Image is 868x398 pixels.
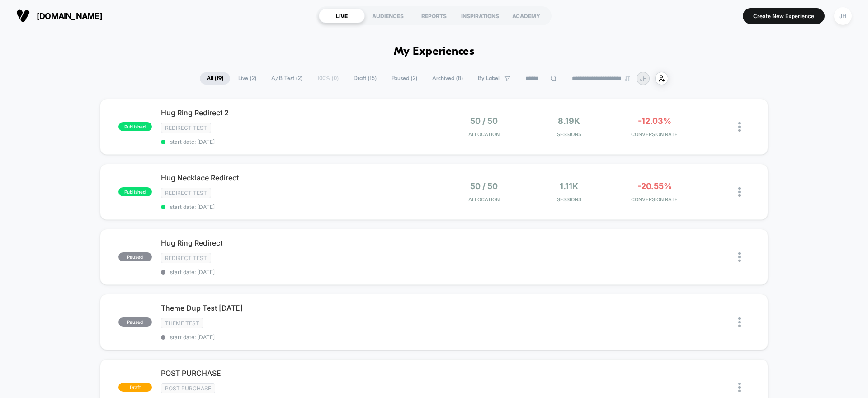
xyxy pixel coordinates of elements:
span: [DOMAIN_NAME] [37,11,102,21]
div: ACADEMY [503,9,549,23]
span: Allocation [468,131,500,137]
span: Paused ( 2 ) [385,72,424,85]
span: start date: [DATE] [161,138,434,145]
div: INSPIRATIONS [457,9,503,23]
span: Allocation [468,196,500,203]
span: Redirect Test [161,123,211,133]
span: start date: [DATE] [161,269,434,275]
span: published [118,187,152,196]
img: Visually logo [16,9,30,23]
span: Hug Necklace Redirect [161,173,434,182]
span: Redirect Test [161,188,211,198]
div: LIVE [319,9,365,23]
img: close [738,122,741,132]
span: A/B Test ( 2 ) [264,72,309,85]
span: Sessions [529,131,610,137]
img: close [738,252,741,262]
span: Theme Dup Test [DATE] [161,303,434,313]
span: 8.19k [558,116,580,126]
span: paused [118,317,152,327]
span: draft [118,383,152,392]
span: Theme Test [161,318,203,328]
img: end [625,76,630,81]
div: AUDIENCES [365,9,411,23]
span: -20.55% [637,181,672,191]
span: By Label [478,75,500,82]
span: 50 / 50 [470,181,498,191]
span: Hug Ring Redirect 2 [161,108,434,117]
button: [DOMAIN_NAME] [14,9,105,23]
p: JH [640,75,647,82]
span: 50 / 50 [470,116,498,126]
button: Create New Experience [743,8,825,24]
span: start date: [DATE] [161,334,434,341]
img: close [738,187,741,197]
span: 1.11k [560,181,578,191]
span: CONVERSION RATE [614,196,695,203]
span: CONVERSION RATE [614,131,695,137]
span: Sessions [529,196,610,203]
button: JH [831,7,854,25]
span: Post Purchase [161,383,215,393]
span: paused [118,252,152,261]
span: Archived ( 8 ) [425,72,470,85]
span: -12.03% [638,116,671,126]
span: start date: [DATE] [161,204,434,210]
span: Live ( 2 ) [231,72,263,85]
span: published [118,122,152,131]
span: Redirect Test [161,253,211,263]
h1: My Experiences [394,45,475,58]
div: JH [834,7,852,25]
span: All ( 19 ) [200,72,230,85]
img: close [738,317,741,327]
div: REPORTS [411,9,457,23]
span: Draft ( 15 ) [347,72,383,85]
span: Hug Ring Redirect [161,238,434,247]
span: POST PURCHASE [161,369,434,378]
img: close [738,383,741,392]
